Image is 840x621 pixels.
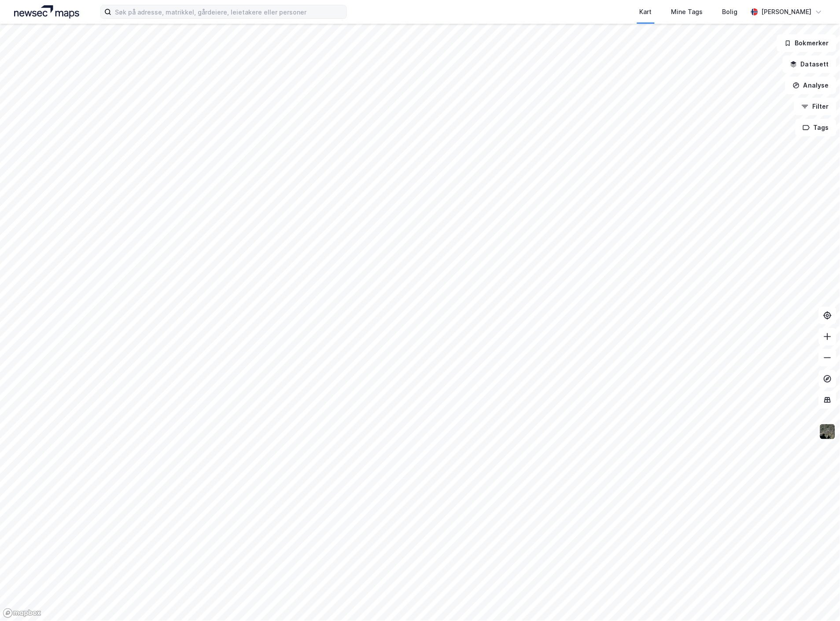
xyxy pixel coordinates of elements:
div: Mine Tags [671,7,703,17]
div: Bolig [722,7,738,17]
div: Kontrollprogram for chat [796,579,840,621]
input: Søk på adresse, matrikkel, gårdeiere, leietakere eller personer [111,5,346,18]
div: [PERSON_NAME] [762,7,812,17]
iframe: Chat Widget [796,579,840,621]
img: logo.a4113a55bc3d86da70a041830d287a7e.svg [14,5,79,18]
div: Kart [640,7,652,17]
